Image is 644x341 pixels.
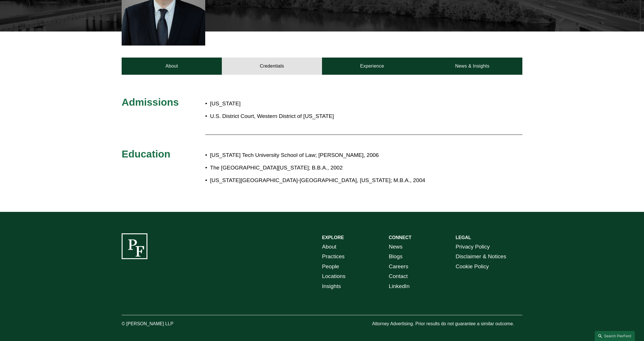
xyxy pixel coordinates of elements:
p: [US_STATE] [210,99,355,109]
strong: LEGAL [456,235,471,240]
a: Experience [322,58,422,75]
span: Education [122,148,170,159]
p: [US_STATE] Tech University School of Law; [PERSON_NAME], 2006 [210,150,472,160]
a: People [322,262,339,272]
p: © [PERSON_NAME] LLP [122,320,205,328]
a: Insights [322,281,341,291]
a: About [322,242,336,252]
strong: CONNECT [389,235,411,240]
a: Privacy Policy [456,242,490,252]
a: Locations [322,271,345,281]
a: Blogs [389,252,402,262]
p: U.S. District Court, Western District of [US_STATE] [210,111,355,121]
a: Credentials [222,58,322,75]
a: News [389,242,402,252]
a: Search this site [595,331,635,341]
a: Careers [389,262,408,272]
a: LinkedIn [389,281,410,291]
p: [US_STATE][GEOGRAPHIC_DATA]-[GEOGRAPHIC_DATA], [US_STATE]; M.B.A., 2004 [210,176,472,186]
a: Contact [389,271,408,281]
strong: EXPLORE [322,235,344,240]
a: Cookie Policy [456,262,489,272]
a: News & Insights [422,58,522,75]
a: About [122,58,222,75]
a: Disclaimer & Notices [456,252,506,262]
span: Admissions [122,96,179,108]
p: Attorney Advertising. Prior results do not guarantee a similar outcome. [372,320,522,328]
a: Practices [322,252,345,262]
p: The [GEOGRAPHIC_DATA][US_STATE]; B.B.A., 2002 [210,163,472,173]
